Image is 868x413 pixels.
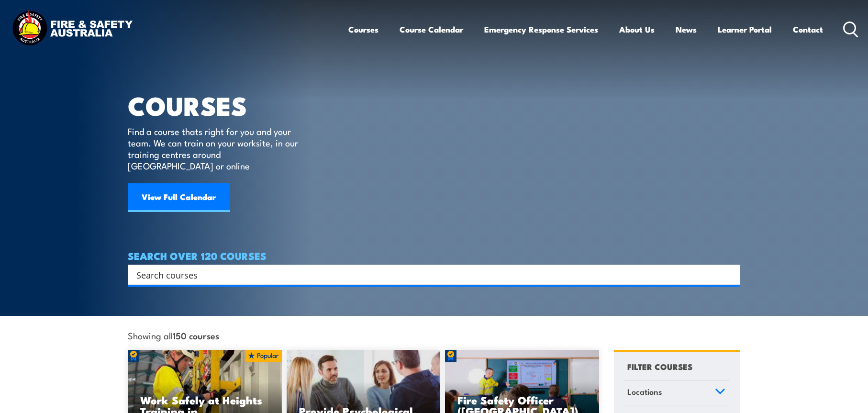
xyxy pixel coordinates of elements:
[619,17,655,42] a: About Us
[723,268,737,281] button: Search magnifier button
[676,17,697,42] a: News
[623,380,730,405] a: Locations
[128,330,219,340] span: Showing all
[627,385,662,398] span: Locations
[128,125,302,171] p: Find a course thats right for you and your team. We can train on your worksite, in our training c...
[128,250,740,261] h4: SEARCH OVER 120 COURSES
[400,17,463,42] a: Course Calendar
[793,17,823,42] a: Contact
[173,329,219,342] strong: 150 courses
[128,183,230,212] a: View Full Calendar
[348,17,378,42] a: Courses
[627,360,692,373] h4: FILTER COURSES
[484,17,598,42] a: Emergency Response Services
[718,17,772,42] a: Learner Portal
[138,268,721,281] form: Search form
[128,94,312,116] h1: COURSES
[136,268,719,282] input: Search input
